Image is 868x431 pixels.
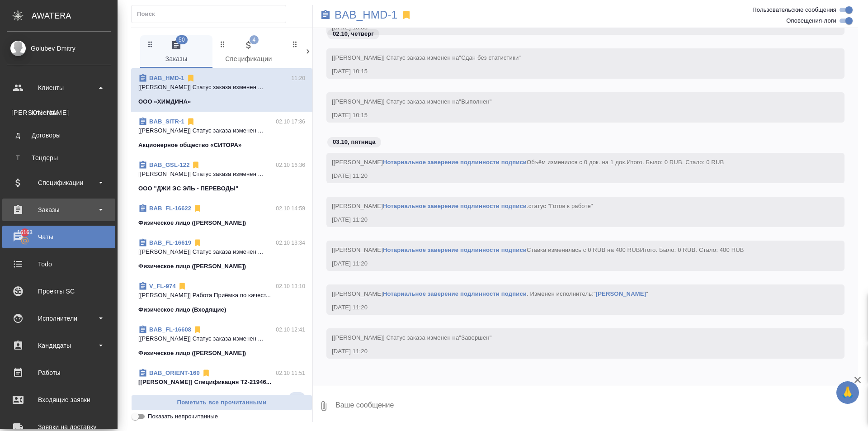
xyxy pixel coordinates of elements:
[7,393,111,407] div: Входящие заявки
[594,290,648,297] span: " "
[276,238,305,247] p: 02.10 13:34
[250,35,259,44] span: 4
[186,117,195,126] svg: Отписаться
[137,8,286,20] input: Поиск
[596,290,646,297] a: [PERSON_NAME]
[640,246,744,253] span: Итого. Было: 0 RUB. Стало: 400 RUB
[2,280,115,303] a: Проекты SC
[7,366,111,379] div: Работы
[459,54,521,61] span: "Сдан без статистики"
[7,203,111,217] div: Заказы
[332,347,813,356] div: [DATE] 11:20
[291,74,305,83] p: 11:20
[7,81,111,95] div: Клиенты
[11,153,106,162] div: Тендеры
[528,203,593,209] span: статус "Готов к работе"
[332,290,648,297] span: [[PERSON_NAME] . Изменен исполнитель:
[2,361,115,384] a: Работы
[459,334,491,341] span: "Завершен"
[218,40,279,65] span: Спецификации
[138,378,305,387] p: [[PERSON_NAME]] Спецификация Т2-21946...
[332,111,813,120] div: [DATE] 10:15
[383,159,527,166] a: Нотариальное заверение подлинности подписи
[193,238,202,247] svg: Отписаться
[332,303,813,312] div: [DATE] 11:20
[138,83,305,92] p: [[PERSON_NAME]] Статус заказа изменен ...
[149,283,176,289] a: V_FL-974
[276,325,305,334] p: 02.10 12:41
[131,155,312,199] div: BAB_GSL-12202.10 16:36[[PERSON_NAME]] Статус заказа изменен ...ООО "ДЖИ ЭС ЭЛЬ - ПЕРЕВОДЫ"
[383,203,527,209] a: Нотариальное заверение подлинности подписи
[383,246,527,253] a: Нотариальное заверение подлинности подписи
[7,312,111,325] div: Исполнители
[148,412,218,421] span: Показать непрочитанные
[291,40,299,48] svg: Зажми и перетащи, чтобы поменять порядок вкладок
[138,218,246,227] p: Физическое лицо ([PERSON_NAME])
[149,118,184,125] a: BAB_SITR-1
[11,108,106,117] div: Клиенты
[131,395,312,411] button: Пометить все прочитанными
[7,104,111,122] a: [PERSON_NAME]Клиенты
[7,257,111,271] div: Todo
[149,326,191,333] a: BAB_FL-16608
[335,10,397,19] a: BAB_HMD-1
[138,334,305,343] p: [[PERSON_NAME]] Статус заказа изменен ...
[752,5,836,14] span: Пользовательские сообщения
[131,68,312,112] div: BAB_HMD-111:20[[PERSON_NAME]] Статус заказа изменен ...ООО «ХИМДИНА»
[149,161,189,168] a: BAB_GSL-122
[12,228,38,237] span: 16163
[332,246,744,253] span: [[PERSON_NAME] Ставка изменилась с 0 RUB на 400 RUB
[332,159,724,166] span: [[PERSON_NAME] Объём изменился с 0 док. на 1 док.
[193,204,202,213] svg: Отписаться
[332,98,491,105] span: [[PERSON_NAME]] Статус заказа изменен на
[138,126,305,135] p: [[PERSON_NAME]] Статус заказа изменен ...
[7,149,111,167] a: ТТендеры
[146,40,155,48] svg: Зажми и перетащи, чтобы поменять порядок вкладок
[2,226,115,248] a: 16163Чаты
[7,339,111,352] div: Кандидаты
[131,233,312,276] div: BAB_FL-1661902.10 13:34[[PERSON_NAME]] Статус заказа изменен ...Физическое лицо ([PERSON_NAME])
[138,184,238,193] p: ООО "ДЖИ ЭС ЭЛЬ - ПЕРЕВОДЫ"
[276,204,305,213] p: 02.10 14:59
[131,320,312,363] div: BAB_FL-1660802.10 12:41[[PERSON_NAME]] Статус заказа изменен ...Физическое лицо ([PERSON_NAME])
[333,29,374,38] p: 02.10, четверг
[276,161,305,170] p: 02.10 16:36
[149,205,191,212] a: BAB_FL-16622
[7,176,111,189] div: Спецификации
[2,253,115,275] a: Todo
[191,161,200,170] svg: Отписаться
[131,199,312,233] div: BAB_FL-1662202.10 14:59Физическое лицо ([PERSON_NAME])
[332,171,813,180] div: [DATE] 11:20
[332,203,593,209] span: [[PERSON_NAME] .
[218,40,227,48] svg: Зажми и перетащи, чтобы поменять порядок вкладок
[7,230,111,244] div: Чаты
[786,16,836,25] span: Оповещения-логи
[186,74,195,83] svg: Отписаться
[332,54,521,61] span: [[PERSON_NAME]] Статус заказа изменен на
[193,325,202,334] svg: Отписаться
[332,334,491,341] span: [[PERSON_NAME]] Статус заказа изменен на
[627,159,724,166] span: Итого. Было: 0 RUB. Стало: 0 RUB
[333,137,376,147] p: 03.10, пятница
[276,369,305,378] p: 02.10 11:51
[146,40,207,65] span: Заказы
[149,239,191,246] a: BAB_FL-16619
[138,170,305,179] p: [[PERSON_NAME]] Статус заказа изменен ...
[138,393,183,402] p: Ориент - Midea
[11,131,106,140] div: Договоры
[138,305,226,314] p: Физическое лицо (Входящие)
[383,290,527,297] a: Нотариальное заверение подлинности подписи
[138,247,305,256] p: [[PERSON_NAME]] Статус заказа изменен ...
[176,35,188,44] span: 50
[459,98,491,105] span: "Выполнен"
[7,284,111,298] div: Проекты SC
[276,282,305,291] p: 02.10 13:10
[138,141,241,150] p: Акционерное общество «СИТОРА»
[332,259,813,268] div: [DATE] 11:20
[131,112,312,155] div: BAB_SITR-102.10 17:36[[PERSON_NAME]] Статус заказа изменен ...Акционерное общество «СИТОРА»
[136,398,307,408] span: Пометить все прочитанными
[131,276,312,320] div: V_FL-97402.10 13:10[[PERSON_NAME]] Работа Приёмка по качест...Физическое лицо (Входящие)
[7,126,111,144] a: ДДоговоры
[138,97,191,106] p: ООО «ХИМДИНА»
